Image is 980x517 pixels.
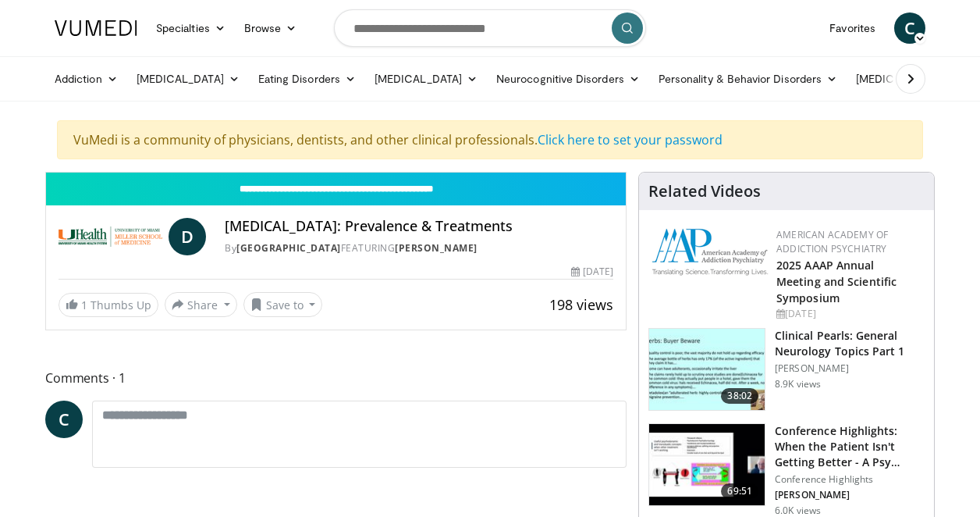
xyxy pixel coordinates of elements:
[775,362,925,375] p: [PERSON_NAME]
[775,423,925,470] h3: Conference Highlights: When the Patient Isn't Getting Better - A Psy…
[225,241,613,255] div: By FEATURING
[249,63,365,94] a: Eating Disorders
[571,265,613,279] div: [DATE]
[649,63,847,94] a: Personality & Behavior Disorders
[45,401,83,438] a: C
[55,20,137,36] img: VuMedi Logo
[235,12,307,44] a: Browse
[334,9,646,47] input: Search topics, interventions
[721,483,758,499] span: 69:51
[45,368,627,388] span: Comments 1
[395,241,478,255] a: [PERSON_NAME]
[649,424,765,505] img: 4362ec9e-0993-4580-bfd4-8e18d57e1d49.150x105_q85_crop-smart_upscale.jpg
[147,12,235,44] a: Specialties
[648,328,925,411] a: 38:02 Clinical Pearls: General Neurology Topics Part 1 [PERSON_NAME] 8.9K views
[776,228,888,255] a: American Academy of Addiction Psychiatry
[365,63,487,94] a: [MEDICAL_DATA]
[165,292,237,317] button: Share
[721,388,758,404] span: 38:02
[59,218,162,255] img: University of Miami
[57,120,923,159] div: VuMedi is a community of physicians, dentists, and other clinical professionals.
[243,292,323,317] button: Save to
[775,489,925,501] p: [PERSON_NAME]
[775,328,925,359] h3: Clinical Pearls: General Neurology Topics Part 1
[775,378,821,390] p: 8.9K views
[649,329,765,410] img: 91ec4e47-6cc3-4d45-a77d-be3eb23d61cb.150x105_q85_crop-smart_upscale.jpg
[652,228,769,276] img: f7c290de-70ae-47e0-9ae1-04035161c232.png.150x105_q85_autocrop_double_scale_upscale_version-0.2.png
[894,12,925,44] a: C
[775,505,821,517] p: 6.0K views
[538,131,723,148] a: Click here to set your password
[225,218,613,235] h4: [MEDICAL_DATA]: Prevalence & Treatments
[169,218,206,255] a: D
[81,298,87,312] span: 1
[648,182,761,201] h4: Related Videos
[648,423,925,517] a: 69:51 Conference Highlights: When the Patient Isn't Getting Better - A Psy… Conference Highlights...
[45,63,127,94] a: Addiction
[776,258,897,305] a: 2025 AAAP Annual Meeting and Scientific Symposium
[776,307,921,321] div: [DATE]
[487,63,649,94] a: Neurocognitive Disorders
[549,295,613,314] span: 198 views
[775,473,925,486] p: Conference Highlights
[236,241,341,255] a: [GEOGRAPHIC_DATA]
[59,293,158,317] a: 1 Thumbs Up
[820,12,885,44] a: Favorites
[127,63,249,94] a: [MEDICAL_DATA]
